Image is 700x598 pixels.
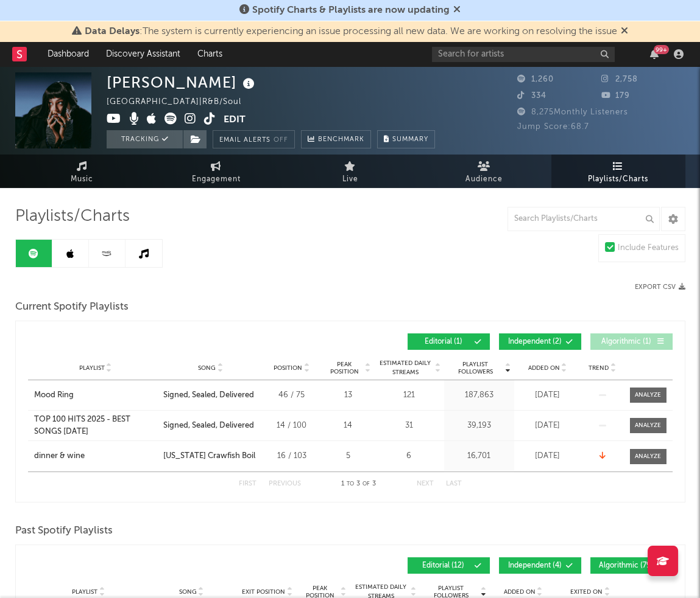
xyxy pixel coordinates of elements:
[97,42,189,66] a: Discovery Assistant
[417,155,551,188] a: Audience
[239,481,256,487] button: First
[465,172,503,187] span: Audience
[590,557,673,574] button: Algorithmic(79)
[447,389,511,402] div: 187,863
[447,450,511,462] div: 16,701
[15,209,130,224] span: Playlists/Charts
[601,75,638,83] span: 2,758
[432,47,615,62] input: Search for artists
[650,49,659,59] button: 99+
[588,172,648,187] span: Playlists/Charts
[79,364,105,372] span: Playlist
[242,588,285,596] span: Exit Position
[269,481,301,487] button: Previous
[34,414,157,437] a: TOP 100 HITS 2025 - BEST SONGS [DATE]
[264,450,319,462] div: 16 / 103
[618,241,679,256] div: Include Features
[621,27,628,37] span: Dismiss
[517,123,589,131] span: Jump Score: 68.7
[408,557,490,574] button: Editorial(12)
[415,338,472,346] span: Editorial ( 1 )
[71,172,93,187] span: Music
[325,420,371,432] div: 14
[264,389,319,402] div: 46 / 75
[347,481,354,487] span: to
[34,450,157,462] a: dinner & wine
[213,130,295,148] button: Email AlertsOff
[528,364,560,372] span: Added On
[283,155,417,188] a: Live
[107,130,183,148] button: Tracking
[107,95,255,110] div: [GEOGRAPHIC_DATA] | R&B/Soul
[517,450,578,462] div: [DATE]
[517,389,578,402] div: [DATE]
[447,420,511,432] div: 39,193
[107,72,258,92] div: [PERSON_NAME]
[318,133,364,147] span: Benchmark
[252,5,450,15] span: Spotify Charts & Playlists are now updating
[163,450,255,462] div: [US_STATE] Crawfish Boil
[447,361,504,375] span: Playlist Followers
[325,450,371,462] div: 5
[39,42,97,66] a: Dashboard
[504,588,536,596] span: Added On
[417,481,434,487] button: Next
[15,300,129,315] span: Current Spotify Playlists
[517,108,628,116] span: 8,275 Monthly Listeners
[274,364,302,372] span: Position
[507,207,660,231] input: Search Playlists/Charts
[517,420,578,432] div: [DATE]
[34,450,85,462] div: dinner & wine
[635,283,685,291] button: Export CSV
[654,45,669,54] div: 99 +
[85,27,617,37] span: : The system is currently experiencing an issue processing all new data. We are working on resolv...
[453,5,461,15] span: Dismiss
[377,359,434,377] span: Estimated Daily Streams
[507,338,563,346] span: Independent ( 2 )
[301,130,371,148] a: Benchmark
[507,562,563,569] span: Independent ( 4 )
[377,420,441,432] div: 31
[149,155,283,188] a: Engagement
[163,389,254,402] div: Signed, Sealed, Delivered
[85,27,140,37] span: Data Delays
[15,524,113,538] span: Past Spotify Playlists
[570,588,603,596] span: Exited On
[589,364,609,372] span: Trend
[325,477,392,492] div: 1 3 3
[264,420,319,432] div: 14 / 100
[15,155,149,188] a: Music
[517,75,554,83] span: 1,260
[408,333,490,350] button: Editorial(1)
[325,389,371,402] div: 13
[274,137,288,144] em: Off
[189,42,231,66] a: Charts
[198,364,216,372] span: Song
[601,92,630,100] span: 179
[34,389,74,402] div: Mood Ring
[551,155,685,188] a: Playlists/Charts
[325,361,364,375] span: Peak Position
[362,481,370,487] span: of
[392,136,428,143] span: Summary
[499,333,581,350] button: Independent(2)
[342,172,358,187] span: Live
[598,562,654,569] span: Algorithmic ( 79 )
[192,172,241,187] span: Engagement
[377,389,441,402] div: 121
[72,588,97,596] span: Playlist
[446,481,462,487] button: Last
[377,450,441,462] div: 6
[163,420,254,432] div: Signed, Sealed, Delivered
[598,338,654,346] span: Algorithmic ( 1 )
[224,113,246,128] button: Edit
[517,92,546,100] span: 334
[415,562,472,569] span: Editorial ( 12 )
[179,588,197,596] span: Song
[34,389,157,402] a: Mood Ring
[377,130,435,148] button: Summary
[499,557,581,574] button: Independent(4)
[590,333,673,350] button: Algorithmic(1)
